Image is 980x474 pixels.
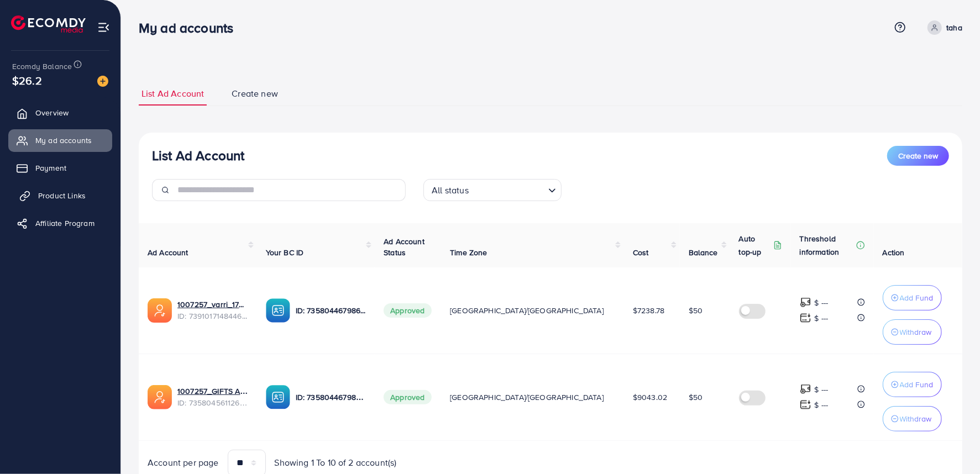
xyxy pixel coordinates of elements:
span: Approved [384,303,431,318]
span: $26.2 [12,72,42,88]
span: $50 [689,392,703,403]
p: $ --- [815,383,829,396]
h3: List Ad Account [152,148,244,164]
input: Search for option [472,180,544,198]
a: taha [923,20,962,35]
p: $ --- [815,296,829,309]
button: Add Fund [883,372,942,397]
a: Product Links [8,185,112,207]
span: [GEOGRAPHIC_DATA]/[GEOGRAPHIC_DATA] [450,305,604,316]
img: top-up amount [800,297,811,308]
p: taha [946,21,962,34]
span: Approved [384,390,431,404]
span: Account per page [148,456,219,469]
img: ic-ba-acc.ded83a64.svg [266,298,290,323]
span: Your BC ID [266,247,304,258]
span: $9043.02 [633,392,667,403]
a: 1007257_GIFTS ADS_1713178508862 [177,386,248,397]
span: Create new [232,87,278,100]
p: $ --- [815,312,829,325]
span: Showing 1 To 10 of 2 account(s) [275,456,397,469]
p: ID: 7358044679864254480 [296,391,366,404]
p: Add Fund [900,291,934,304]
p: Withdraw [900,412,932,425]
img: ic-ba-acc.ded83a64.svg [266,385,290,409]
span: List Ad Account [142,87,204,100]
img: ic-ads-acc.e4c84228.svg [148,385,172,409]
img: ic-ads-acc.e4c84228.svg [148,298,172,323]
img: menu [97,21,110,34]
p: $ --- [815,398,829,412]
p: Auto top-up [739,232,771,259]
img: logo [11,15,86,33]
button: Withdraw [883,319,942,345]
p: Threshold information [800,232,854,259]
div: Search for option [423,179,562,201]
span: Balance [689,247,718,258]
div: <span class='underline'>1007257_GIFTS ADS_1713178508862</span></br>7358045611263918081 [177,386,248,408]
a: My ad accounts [8,129,112,151]
span: Overview [35,107,69,118]
a: Affiliate Program [8,212,112,234]
span: My ad accounts [35,135,92,146]
span: Ad Account [148,247,188,258]
iframe: Chat [933,424,972,466]
img: image [97,76,108,87]
a: 1007257_varri_1720855285387 [177,299,248,310]
span: Payment [35,162,66,173]
a: Overview [8,102,112,124]
span: Affiliate Program [35,218,95,229]
img: top-up amount [800,383,811,395]
span: ID: 7391017148446998544 [177,310,248,322]
span: Product Links [38,190,86,201]
span: Cost [633,247,649,258]
span: Ecomdy Balance [12,61,72,72]
span: $7238.78 [633,305,664,316]
p: Withdraw [900,325,932,339]
span: Action [883,247,905,258]
button: Create new [887,146,949,166]
button: Add Fund [883,285,942,310]
a: Payment [8,157,112,179]
span: Create new [898,150,938,161]
img: top-up amount [800,399,811,410]
span: Ad Account Status [384,236,425,258]
span: Time Zone [450,247,487,258]
span: ID: 7358045611263918081 [177,397,248,408]
span: [GEOGRAPHIC_DATA]/[GEOGRAPHIC_DATA] [450,392,604,403]
div: <span class='underline'>1007257_varri_1720855285387</span></br>7391017148446998544 [177,299,248,322]
p: ID: 7358044679864254480 [296,304,366,317]
p: Add Fund [900,378,934,391]
span: All status [429,182,471,198]
h3: My ad accounts [139,20,242,36]
img: top-up amount [800,312,811,324]
span: $50 [689,305,703,316]
button: Withdraw [883,406,942,431]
